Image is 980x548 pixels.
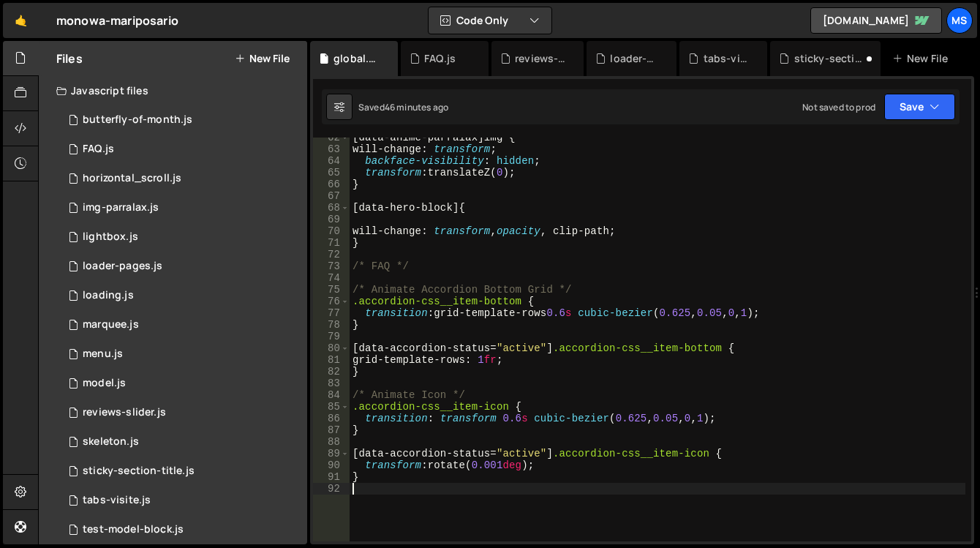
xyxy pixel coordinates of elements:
[56,50,83,67] h2: Files
[56,164,307,193] div: 16967/46535.js
[56,135,307,164] div: FAQ.js
[313,389,350,401] div: 84
[333,51,380,66] div: global.css
[313,237,350,249] div: 71
[313,459,350,471] div: 90
[313,167,350,179] div: 65
[56,398,307,427] div: 16967/46536.js
[83,348,123,361] div: menu.js
[884,94,955,120] button: Save
[83,260,162,273] div: loader-pages.js
[429,7,551,34] button: Code Only
[56,193,307,222] div: 16967/47342.js
[56,281,307,310] div: 16967/46876.js
[56,252,307,281] div: loader-pages.js
[56,427,307,457] div: 16967/46878.js
[56,310,307,339] div: 16967/46534.js
[83,113,192,127] div: butterfly-of-month.js
[704,51,750,66] div: tabs-visite.js
[313,296,350,307] div: 76
[83,523,184,536] div: test-model-block.js
[610,51,659,66] div: loader-pages.js
[83,143,114,156] div: FAQ.js
[313,214,350,225] div: 69
[424,51,456,66] div: FAQ.js
[3,3,39,38] a: 🤙
[313,143,350,155] div: 63
[313,436,350,448] div: 88
[313,483,350,495] div: 92
[83,318,139,331] div: marquee.js
[313,471,350,483] div: 91
[56,515,307,544] div: 16967/47531.js
[313,378,350,389] div: 83
[313,354,350,366] div: 81
[313,366,350,378] div: 82
[313,249,350,260] div: 72
[313,424,350,436] div: 87
[56,12,178,29] div: monowa-mariposario
[313,155,350,167] div: 64
[83,172,181,185] div: horizontal_scroll.js
[83,230,138,244] div: lightbox.js
[313,202,350,214] div: 68
[56,339,307,369] div: 16967/46877.js
[794,51,863,66] div: sticky-section-title.js
[313,342,350,354] div: 80
[39,76,307,105] div: Javascript files
[802,101,875,113] div: Not saved to prod
[313,132,350,143] div: 62
[313,284,350,296] div: 75
[313,179,350,190] div: 66
[83,201,159,214] div: img-parralax.js
[313,319,350,331] div: 78
[56,105,307,135] div: 16967/46875.js
[83,406,166,419] div: reviews-slider.js
[83,494,151,507] div: tabs-visite.js
[56,486,307,515] div: 16967/47718.js
[83,289,134,302] div: loading.js
[313,307,350,319] div: 77
[235,53,290,64] button: New File
[313,331,350,342] div: 79
[385,101,448,113] div: 46 minutes ago
[83,465,195,478] div: sticky-section-title.js
[83,435,139,448] div: skeleton.js
[56,222,307,252] div: 16967/47307.js
[358,101,448,113] div: Saved
[313,272,350,284] div: 74
[313,413,350,424] div: 86
[313,448,350,459] div: 89
[56,369,307,398] div: 16967/46905.js
[83,377,126,390] div: model.js
[313,401,350,413] div: 85
[810,7,942,34] a: [DOMAIN_NAME]
[56,457,307,486] div: sticky-section-title.js
[313,190,350,202] div: 67
[946,7,973,34] a: ms
[892,51,954,66] div: New File
[313,260,350,272] div: 73
[313,225,350,237] div: 70
[515,51,566,66] div: reviews-slider.js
